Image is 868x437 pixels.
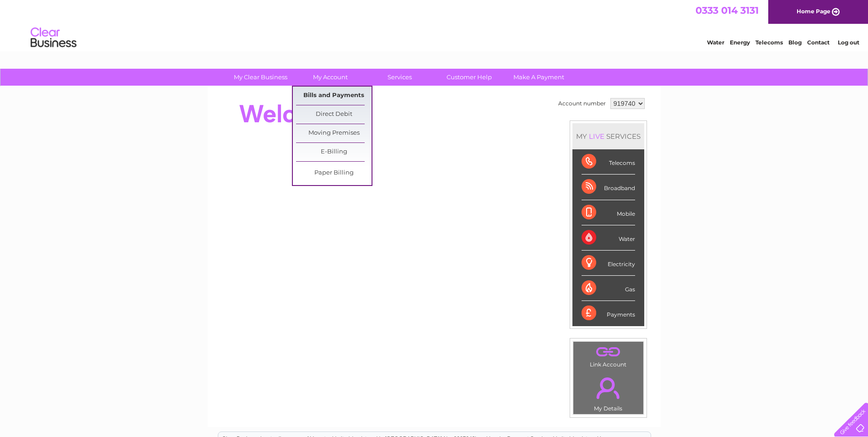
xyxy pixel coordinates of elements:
[582,175,635,200] div: Broadband
[556,96,608,111] td: Account number
[573,341,644,370] td: Link Account
[582,301,635,326] div: Payments
[695,5,759,16] a: 0333 014 3131
[572,123,644,149] div: MY SERVICES
[576,372,641,404] a: .
[296,164,372,182] a: Paper Billing
[223,69,298,86] a: My Clear Business
[707,39,724,46] a: Water
[576,344,641,360] a: .
[807,39,830,46] a: Contact
[838,39,859,46] a: Log out
[218,5,651,44] div: Clear Business is a trading name of Verastar Limited (registered in [GEOGRAPHIC_DATA] No. 3667643...
[582,276,635,301] div: Gas
[296,143,372,161] a: E-Billing
[788,39,802,46] a: Blog
[587,132,606,141] div: LIVE
[296,87,372,105] a: Bills and Payments
[730,39,750,46] a: Energy
[296,105,372,124] a: Direct Debit
[573,370,644,415] td: My Details
[431,69,507,86] a: Customer Help
[30,24,77,52] img: logo.png
[582,251,635,276] div: Electricity
[755,39,783,46] a: Telecoms
[292,69,368,86] a: My Account
[296,124,372,142] a: Moving Premises
[582,149,635,175] div: Telecoms
[582,200,635,225] div: Mobile
[582,225,635,251] div: Water
[362,69,437,86] a: Services
[501,69,577,86] a: Make A Payment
